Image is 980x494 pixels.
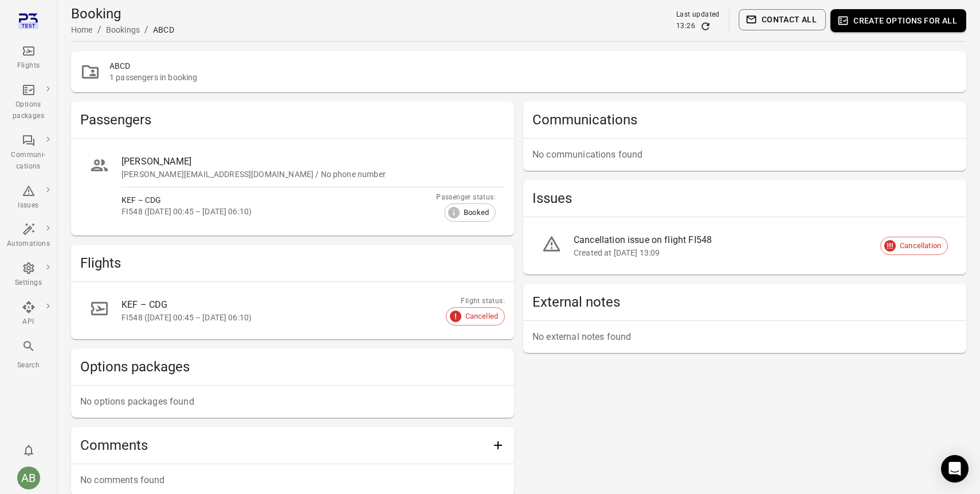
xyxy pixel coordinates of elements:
button: Notifications [17,439,40,462]
button: Refresh data [700,21,711,32]
a: Options packages [2,80,54,126]
button: Add comment [487,434,509,457]
h1: Booking [71,5,174,23]
a: [PERSON_NAME][PERSON_NAME][EMAIL_ADDRESS][DOMAIN_NAME] / No phone number [80,148,505,187]
button: Contact all [739,9,826,30]
div: Bookings [106,24,140,36]
p: No options packages found [80,395,505,409]
h2: Flights [80,254,505,272]
h2: Communications [532,111,957,129]
h2: Issues [532,189,957,207]
div: Open Intercom Messenger [941,455,969,483]
h2: Options packages [80,358,505,376]
div: ABCD [153,24,174,36]
div: KEF – CDG [121,194,436,206]
h2: ABCD [109,60,957,72]
a: KEF – CDGFI548 ([DATE] 00:45 – [DATE] 06:10)Passenger status:Booked [80,187,505,226]
div: Issues [7,200,50,211]
div: Cancellation issue on flight FI548 [574,233,876,247]
button: Search [2,336,54,374]
span: Cancelled [459,311,504,322]
div: Created at [DATE] 13:09 [574,247,876,258]
a: Flights [2,41,54,75]
span: Booked [457,207,495,218]
div: FI548 ([DATE] 00:45 – [DATE] 06:10) [121,206,436,217]
a: Communi-cations [2,130,54,176]
div: AB [17,466,40,489]
span: Cancellation [893,240,947,252]
div: Flight status: [446,296,505,307]
div: Flights [7,60,50,72]
button: Create options for all [830,9,966,32]
div: KEF – CDG [121,298,477,312]
div: Communi-cations [7,150,50,172]
a: Home [71,25,93,34]
div: Settings [7,277,50,289]
div: FI548 ([DATE] 00:45 – [DATE] 06:10) [121,312,477,323]
div: Passenger status: [436,192,496,203]
div: 1 passengers in booking [109,72,957,83]
button: Aslaug Bjarnadottir [13,462,45,494]
p: No comments found [80,473,505,487]
a: Issues [2,181,54,215]
a: API [2,297,54,331]
div: 13:26 [676,21,695,32]
li: / [144,23,148,37]
p: No communications found [532,148,957,162]
div: [PERSON_NAME][EMAIL_ADDRESS][DOMAIN_NAME] / No phone number [121,168,496,180]
div: Last updated [676,9,720,21]
h2: Passengers [80,111,505,129]
div: Search [7,360,50,371]
a: Settings [2,258,54,292]
div: API [7,316,50,328]
li: / [97,23,101,37]
div: Options packages [7,99,50,122]
a: Automations [2,219,54,253]
p: No external notes found [532,330,957,344]
div: [PERSON_NAME] [121,155,496,168]
div: Automations [7,238,50,250]
nav: Breadcrumbs [71,23,174,37]
h2: Comments [80,436,487,454]
a: KEF – CDGFI548 ([DATE] 00:45 – [DATE] 06:10) [80,291,505,330]
h2: External notes [532,293,957,311]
